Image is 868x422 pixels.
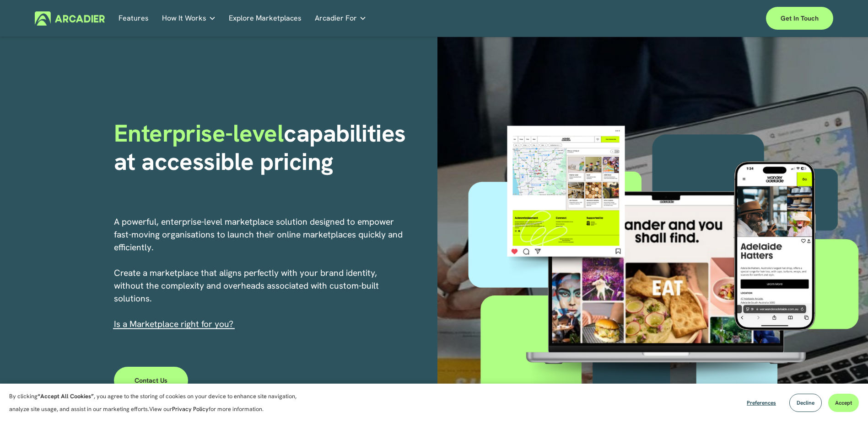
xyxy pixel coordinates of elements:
[315,12,357,25] span: Arcadier For
[315,11,367,26] a: folder dropdown
[114,367,189,394] a: Contact Us
[766,7,833,30] a: Get in touch
[114,216,404,331] p: A powerful, enterprise-level marketplace solution designed to empower fast-moving organisations t...
[119,11,149,26] a: Features
[747,399,776,406] span: Preferences
[114,117,284,149] span: Enterprise-level
[116,318,233,330] a: s a Marketplace right for you?
[740,394,783,412] button: Preferences
[38,392,94,400] strong: “Accept All Cookies”
[9,390,307,416] p: By clicking , you agree to the storing of cookies on your device to enhance site navigation, anal...
[35,11,105,26] img: Arcadier
[172,405,209,413] a: Privacy Policy
[114,318,233,330] span: I
[822,378,868,422] iframe: Chat Widget
[162,11,216,26] a: folder dropdown
[229,11,302,26] a: Explore Marketplaces
[162,12,206,25] span: How It Works
[797,399,814,406] span: Decline
[114,117,412,177] strong: capabilities at accessible pricing
[789,394,822,412] button: Decline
